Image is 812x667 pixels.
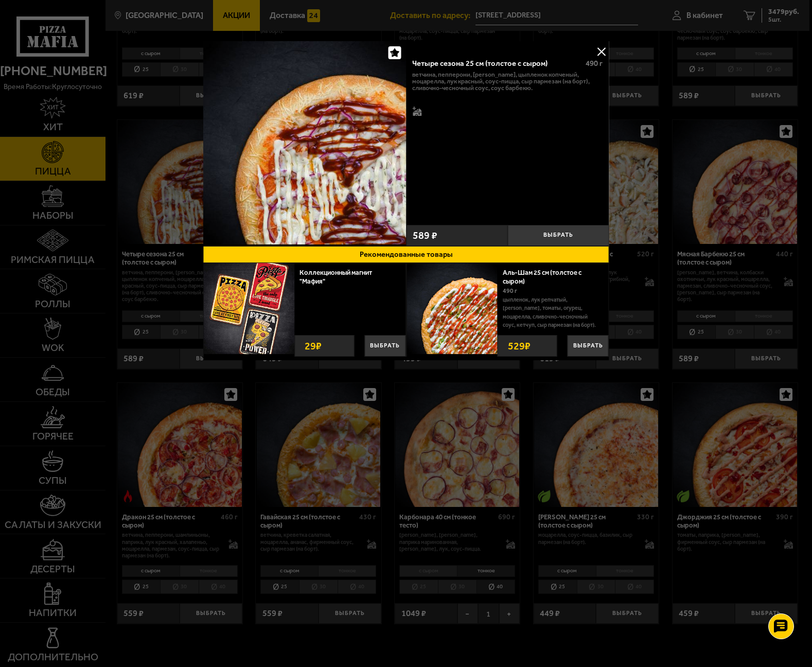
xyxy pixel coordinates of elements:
button: Выбрать [507,225,609,245]
button: Рекомендованные товары [203,246,609,264]
span: 490 г [586,59,603,68]
strong: 529 ₽ [505,336,533,356]
img: Четыре сезона 25 см (толстое с сыром) [203,41,407,244]
strong: 29 ₽ [302,336,324,356]
button: Выбрать [364,335,405,357]
p: ветчина, пепперони, [PERSON_NAME], цыпленок копченый, моцарелла, лук красный, соус-пицца, сыр пар... [412,71,603,91]
p: цыпленок, лук репчатый, [PERSON_NAME], томаты, огурец, моцарелла, сливочно-чесночный соус, кетчуп... [503,296,601,330]
div: Четыре сезона 25 см (толстое с сыром) [412,59,578,68]
a: Аль-Шам 25 см (толстое с сыром) [503,269,581,285]
span: 589 ₽ [413,231,437,241]
span: 490 г [503,287,517,294]
button: Выбрать [568,335,609,357]
a: Четыре сезона 25 см (толстое с сыром) [203,41,407,246]
a: Коллекционный магнит "Мафия" [299,269,372,285]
